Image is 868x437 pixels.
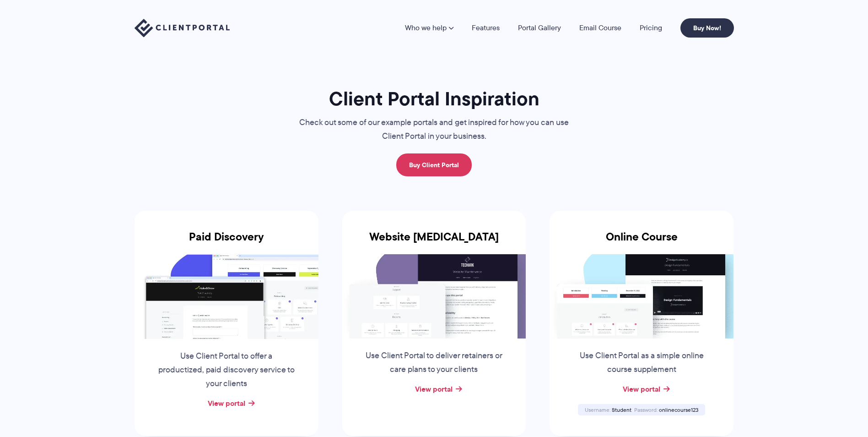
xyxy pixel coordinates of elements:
[281,87,588,111] h1: Client Portal Inspiration
[623,383,660,394] a: View portal
[396,153,472,176] a: Buy Client Portal
[518,24,561,32] a: Portal Gallery
[415,383,453,394] a: View portal
[634,406,658,414] span: Password
[680,18,734,38] a: Buy Now!
[364,349,503,377] p: Use Client Portal to deliver retainers or care plans to your clients
[281,116,588,143] p: Check out some of our example portals and get inspired for how you can use Client Portal in your ...
[135,230,318,254] h3: Paid Discovery
[405,24,453,32] a: Who we help
[342,230,526,254] h3: Website [MEDICAL_DATA]
[208,398,245,409] a: View portal
[157,350,296,391] p: Use Client Portal to offer a productized, paid discovery service to your clients
[640,24,662,32] a: Pricing
[659,406,698,414] span: onlinecourse123
[472,24,500,32] a: Features
[550,230,733,254] h3: Online Course
[585,406,610,414] span: Username
[572,349,711,377] p: Use Client Portal as a simple online course supplement
[579,24,621,32] a: Email Course
[612,406,631,414] span: Student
